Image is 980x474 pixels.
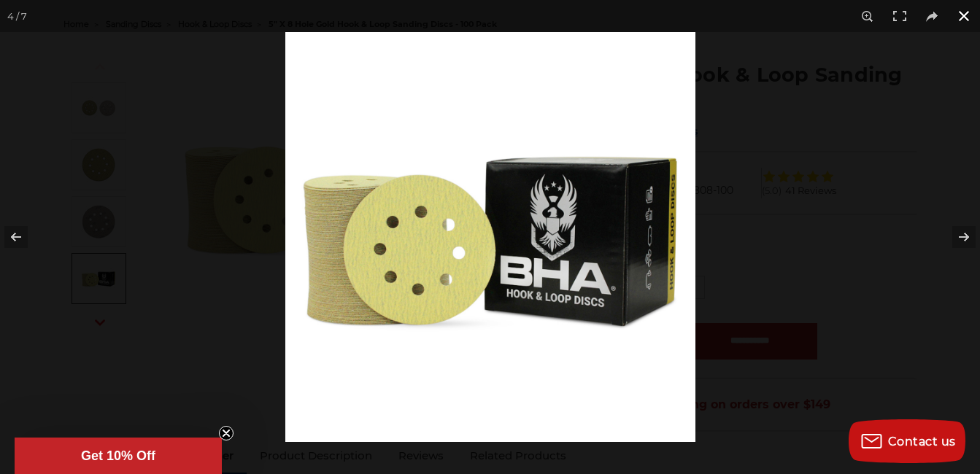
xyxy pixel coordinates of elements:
div: Get 10% OffClose teaser [15,438,222,474]
button: Next (arrow right) [929,201,980,273]
img: bha-5-inch-8-holes-sanding-discs-hook-loop__80817.1670353946.jpg [285,32,695,442]
span: Get 10% Off [81,448,155,463]
button: Close teaser [219,426,234,440]
span: Contact us [888,435,956,448]
button: Contact us [849,419,965,463]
